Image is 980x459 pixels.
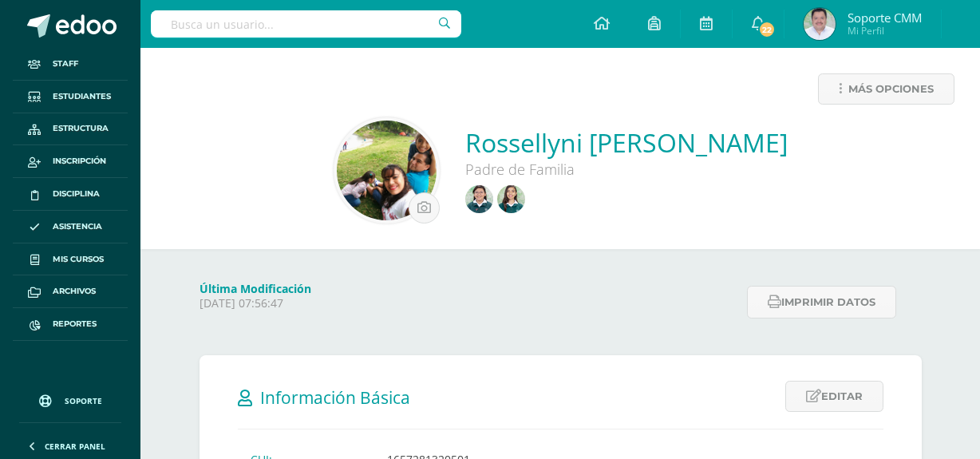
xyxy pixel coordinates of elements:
[53,57,78,70] span: Staff
[13,211,128,243] a: Asistencia
[53,122,109,135] span: Estructura
[848,10,922,26] span: Soporte CMM
[465,185,493,213] img: 4a10fdcb03beaf9d4f12c98ee3aae3d4.png
[260,386,410,409] span: Información Básica
[13,275,128,308] a: Archivos
[53,253,104,266] span: Mis cursos
[200,296,738,311] p: [DATE] 07:56:47
[200,281,738,296] h4: Última Modificación
[747,286,896,319] button: Imprimir datos
[13,113,128,146] a: Estructura
[818,73,954,105] a: Más opciones
[465,125,788,160] a: Rossellyni [PERSON_NAME]
[53,285,96,298] span: Archivos
[13,145,128,178] a: Inscripción
[13,308,128,341] a: Reportes
[45,441,105,452] span: Cerrar panel
[465,160,788,179] div: Padre de Familia
[13,48,128,81] a: Staff
[53,188,100,200] span: Disciplina
[53,318,97,330] span: Reportes
[804,8,836,40] img: da9bed96fdbd86ad5b655bd5bd27e0c8.png
[53,90,111,103] span: Estudiantes
[785,381,883,412] a: Editar
[53,220,102,233] span: Asistencia
[19,379,121,418] a: Soporte
[151,10,461,38] input: Busca un usuario...
[337,121,437,220] img: 4d59caa620dd8aebc827dbb608a1e140.png
[758,21,776,38] span: 22
[13,178,128,211] a: Disciplina
[65,395,102,406] span: Soporte
[53,155,106,168] span: Inscripción
[497,185,525,213] img: 32af5218f1a1972881b0aa2d8e654e46.png
[13,243,128,276] a: Mis cursos
[848,24,922,38] span: Mi Perfil
[848,74,934,104] span: Más opciones
[13,81,128,113] a: Estudiantes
